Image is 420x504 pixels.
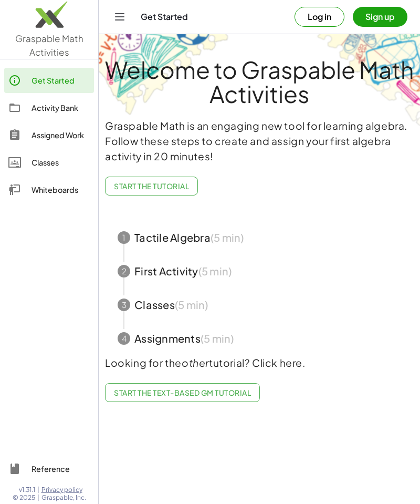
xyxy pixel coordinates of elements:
span: | [37,486,39,494]
button: 3Classes(5 min) [105,288,414,322]
button: 1Tactile Algebra(5 min) [105,221,414,254]
span: Graspable, Inc. [41,493,86,502]
em: other [182,356,209,369]
button: Log in [295,7,344,27]
button: 2First Activity(5 min) [105,254,414,288]
a: Assigned Work [4,122,94,148]
span: Graspable Math Activities [15,33,83,58]
button: Start the Tutorial [105,177,198,196]
a: Whiteboards [4,177,94,202]
button: Sign up [353,7,407,27]
span: | [37,493,39,502]
a: Reference [4,456,94,481]
span: Start the Text-based GM Tutorial [114,388,251,397]
div: Whiteboards [31,183,90,196]
a: Activity Bank [4,95,94,120]
div: Assigned Work [31,129,90,141]
div: Get Started [31,74,90,87]
button: Toggle navigation [111,8,128,25]
a: Classes [4,150,94,175]
a: Start the Text-based GM Tutorial [105,383,260,402]
div: Reference [31,462,90,475]
p: Looking for the tutorial? Click here. [105,355,414,371]
h1: Welcome to Graspable Math Activities [105,57,414,106]
button: 4Assignments(5 min) [105,322,414,355]
div: Classes [31,156,90,169]
div: 1 [118,231,130,244]
span: © 2025 [13,493,35,502]
span: Start the Tutorial [114,181,189,191]
div: 2 [118,265,130,277]
a: Privacy policy [41,486,86,494]
div: Activity Bank [31,101,90,114]
div: 3 [118,299,130,311]
a: Get Started [4,68,94,93]
div: 4 [118,332,130,345]
p: Graspable Math is an engaging new tool for learning algebra. Follow these steps to create and ass... [105,118,414,163]
span: v1.31.1 [19,486,35,494]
